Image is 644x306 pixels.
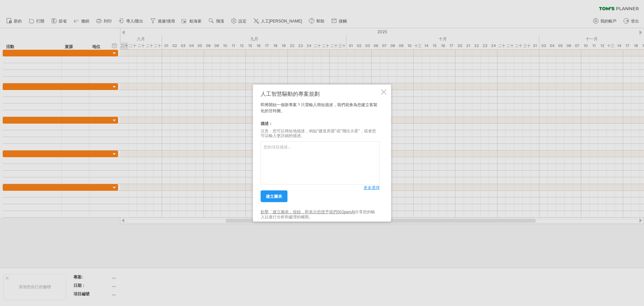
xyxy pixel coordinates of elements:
[364,185,380,191] a: 更多選擇
[261,90,320,97] font: 人工智慧驅動的專案規劃
[265,214,313,219] font: 以進行分析和處理的權限。
[261,128,376,138] font: 注意：您可以簡短地描述，例如“建造房屋”或“飛往火星”，或者您可以輸入更詳細的描述。
[261,209,355,214] a: 點擊「建立圖表」按鈕，即表示您授予我們與OpenAI
[364,185,380,190] font: 更多選擇
[261,209,375,219] font: 分享您的輸入
[261,102,377,113] font: 即將開始一個新專案？只需輸入簡短描述，我們就會為您建立客製化的甘特圖。
[261,121,273,126] font: 描述：
[266,194,282,199] font: 建立圖表
[261,190,287,202] a: 建立圖表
